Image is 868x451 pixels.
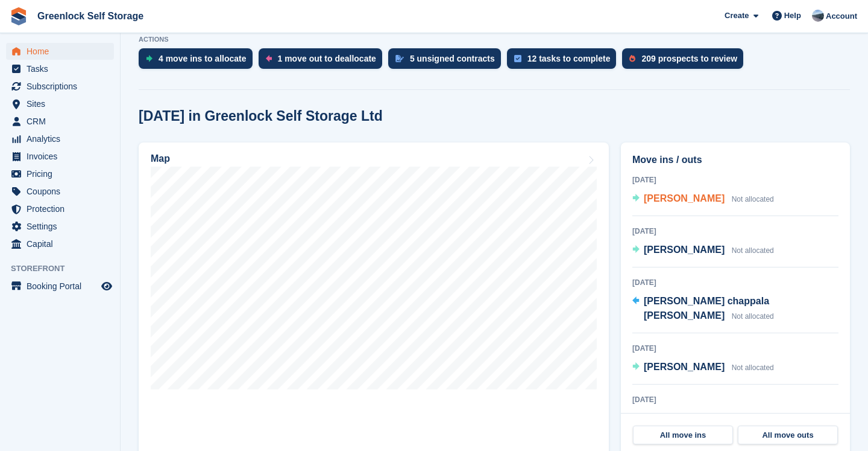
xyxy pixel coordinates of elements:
[632,360,774,376] a: [PERSON_NAME] Not allocated
[27,113,99,130] span: CRM
[6,113,114,130] a: menu
[6,60,114,77] a: menu
[633,426,733,445] a: All move ins
[151,153,170,164] h2: Map
[527,54,611,63] div: 12 tasks to complete
[6,200,114,217] a: menu
[6,78,114,95] a: menu
[278,54,376,63] div: 1 move out to deallocate
[6,235,114,252] a: menu
[629,55,635,62] img: prospect-51fa495bee0391a8d652442698ab0144808aea92771e9ea1ae160a38d050c398.svg
[6,95,114,112] a: menu
[27,165,99,182] span: Pricing
[99,279,114,293] a: Preview store
[27,278,99,295] span: Booking Portal
[732,246,774,255] span: Not allocated
[259,48,388,75] a: 1 move out to deallocate
[738,426,838,445] a: All move outs
[632,153,838,167] h2: Move ins / outs
[644,296,769,321] span: [PERSON_NAME] chappala [PERSON_NAME]
[33,6,148,26] a: Greenlock Self Storage
[507,48,623,75] a: 12 tasks to complete
[632,243,774,258] a: [PERSON_NAME] Not allocated
[27,60,99,77] span: Tasks
[644,362,725,372] span: [PERSON_NAME]
[784,10,801,22] span: Help
[732,195,774,203] span: Not allocated
[27,130,99,147] span: Analytics
[6,218,114,235] a: menu
[725,10,749,22] span: Create
[6,130,114,147] a: menu
[644,193,725,203] span: [PERSON_NAME]
[826,10,857,22] span: Account
[644,245,725,255] span: [PERSON_NAME]
[632,226,838,237] div: [DATE]
[388,48,507,75] a: 5 unsigned contracts
[632,174,838,185] div: [DATE]
[159,54,247,63] div: 4 move ins to allocate
[622,48,749,75] a: 209 prospects to review
[632,277,838,288] div: [DATE]
[732,363,774,372] span: Not allocated
[27,218,99,235] span: Settings
[632,343,838,354] div: [DATE]
[632,191,774,207] a: [PERSON_NAME] Not allocated
[812,10,824,22] img: Jamie Hamilton
[139,36,850,43] p: ACTIONS
[732,312,774,321] span: Not allocated
[6,165,114,182] a: menu
[632,411,774,427] a: [PERSON_NAME] Not allocated
[27,235,99,252] span: Capital
[514,55,521,62] img: task-75834270c22a3079a89374b754ae025e5fb1db73e45f91037f5363f120a921f8.svg
[27,148,99,165] span: Invoices
[395,55,404,62] img: contract_signature_icon-13c848040528278c33f63329250d36e43548de30e8caae1d1a13099fd9432cc5.svg
[632,394,838,405] div: [DATE]
[6,278,114,295] a: menu
[641,54,737,63] div: 209 prospects to review
[27,78,99,95] span: Subscriptions
[139,108,383,124] h2: [DATE] in Greenlock Self Storage Ltd
[410,54,495,63] div: 5 unsigned contracts
[139,48,259,75] a: 4 move ins to allocate
[146,55,153,62] img: move_ins_to_allocate_icon-fdf77a2bb77ea45bf5b3d319d69a93e2d87916cf1d5bf7949dd705db3b84f3ca.svg
[27,200,99,217] span: Protection
[6,43,114,60] a: menu
[632,294,838,324] a: [PERSON_NAME] chappala [PERSON_NAME] Not allocated
[6,183,114,200] a: menu
[10,7,28,25] img: stora-icon-8386f47178a22dfd0bd8f6a31ec36ba5ce8667c1dd55bd0f319d3a0aa187defe.svg
[27,43,99,60] span: Home
[266,55,272,62] img: move_outs_to_deallocate_icon-f764333ba52eb49d3ac5e1228854f67142a1ed5810a6f6cc68b1a99e826820c5.svg
[11,263,120,275] span: Storefront
[27,183,99,200] span: Coupons
[27,95,99,112] span: Sites
[6,148,114,165] a: menu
